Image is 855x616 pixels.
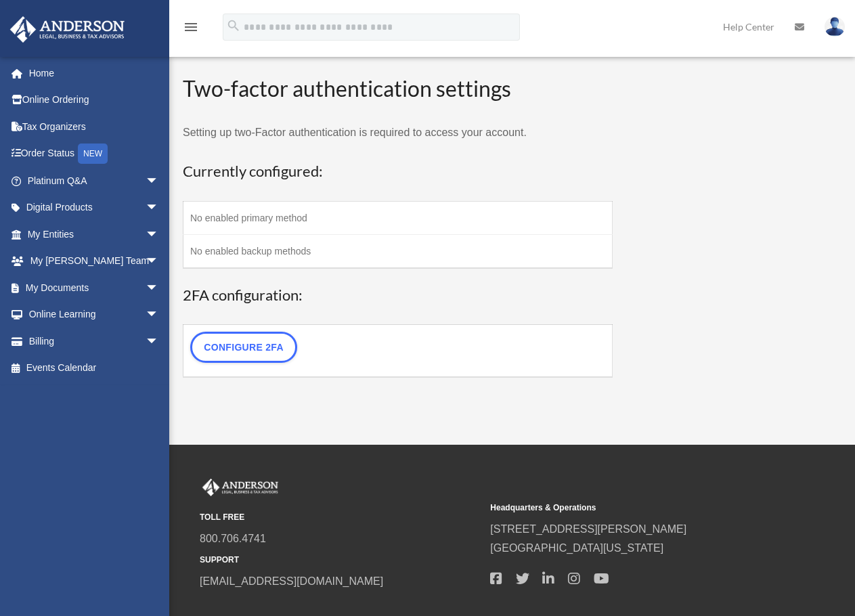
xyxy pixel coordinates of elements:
[183,285,613,306] h3: 2FA configuration:
[183,234,613,268] td: No enabled backup methods
[146,221,173,248] span: arrow_drop_down
[190,332,297,363] a: Configure 2FA
[146,248,173,276] span: arrow_drop_down
[183,161,613,182] h3: Currently configured:
[825,17,845,37] img: User Pic
[200,575,383,587] a: [EMAIL_ADDRESS][DOMAIN_NAME]
[78,144,108,164] div: NEW
[226,18,241,33] i: search
[183,19,199,35] i: menu
[490,542,663,554] a: [GEOGRAPHIC_DATA][US_STATE]
[9,328,179,355] a: Billingarrow_drop_down
[183,201,613,234] td: No enabled primary method
[9,221,179,248] a: My Entitiesarrow_drop_down
[9,355,179,382] a: Events Calendar
[9,194,179,221] a: Digital Productsarrow_drop_down
[200,553,481,567] small: SUPPORT
[9,248,179,275] a: My [PERSON_NAME] Teamarrow_drop_down
[146,328,173,355] span: arrow_drop_down
[490,523,686,535] a: [STREET_ADDRESS][PERSON_NAME]
[9,301,179,328] a: Online Learningarrow_drop_down
[200,479,281,496] img: Anderson Advisors Platinum Portal
[6,16,129,43] img: Anderson Advisors Platinum Portal
[146,194,173,222] span: arrow_drop_down
[490,501,771,515] small: Headquarters & Operations
[9,140,179,168] a: Order StatusNEW
[9,60,179,87] a: Home
[146,167,173,195] span: arrow_drop_down
[146,274,173,302] span: arrow_drop_down
[146,301,173,329] span: arrow_drop_down
[9,167,179,194] a: Platinum Q&Aarrow_drop_down
[183,24,199,35] a: menu
[9,113,179,140] a: Tax Organizers
[9,274,179,301] a: My Documentsarrow_drop_down
[200,510,481,525] small: TOLL FREE
[183,123,613,142] p: Setting up two-Factor authentication is required to access your account.
[200,533,266,544] a: 800.706.4741
[183,74,613,104] h2: Two-factor authentication settings
[9,87,179,114] a: Online Ordering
